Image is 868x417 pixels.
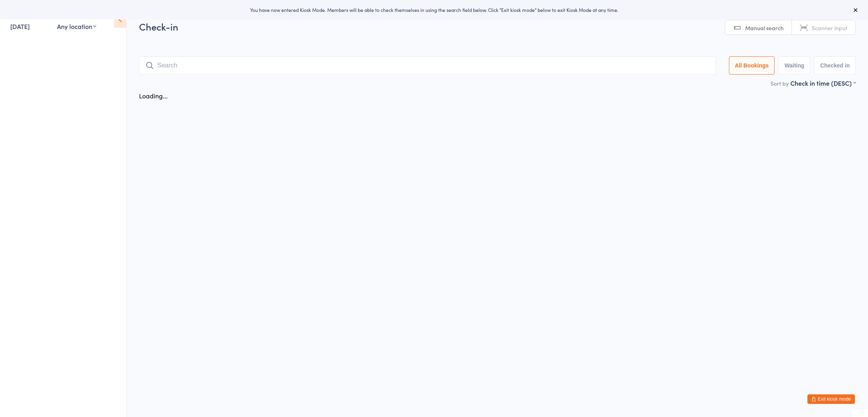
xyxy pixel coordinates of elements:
[13,6,855,13] div: You have now entered Kiosk Mode. Members will be able to check themselves in using the search fie...
[745,24,784,32] span: Manual search
[139,20,856,33] h2: Check-in
[729,56,775,75] button: All Bookings
[814,56,856,75] button: Checked in
[139,56,716,75] input: Search
[771,79,789,87] label: Sort by
[10,22,30,31] a: [DATE]
[778,56,810,75] button: Waiting
[807,394,855,404] button: Exit kiosk mode
[790,79,856,87] div: Check in time (DESC)
[57,22,96,31] div: Any location
[139,91,168,100] div: Loading...
[812,24,847,32] span: Scanner input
